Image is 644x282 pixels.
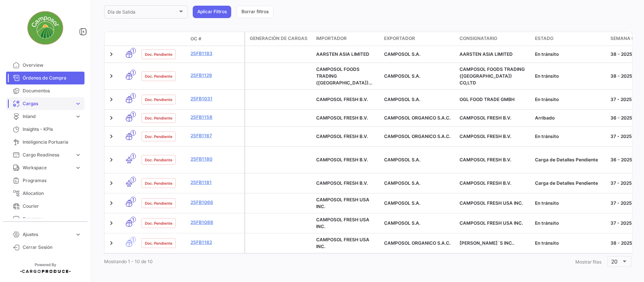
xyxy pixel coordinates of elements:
[384,180,420,186] span: CAMPOSOL S.A.
[108,133,115,140] a: Expand/Collapse Row
[23,177,81,184] span: Programas
[23,87,81,94] span: Documentos
[316,35,347,42] span: Importador
[131,93,136,99] span: 1
[6,123,85,136] a: Insights - KPIs
[316,51,369,57] span: AARSTEN ASIA LIMITED
[191,95,241,102] a: 25FB1031
[6,174,85,187] a: Programas
[460,66,525,86] span: CAMPOSOL FOODS TRADING (SHANGHAI) CO,LTD
[108,72,115,80] a: Expand/Collapse Row
[535,96,604,103] div: En tránsito
[131,70,136,75] span: 1
[6,59,85,72] a: Overview
[108,96,115,103] a: Expand/Collapse Row
[460,51,513,57] span: AARSTEN ASIA LIMITED
[108,239,115,247] a: Expand/Collapse Row
[316,66,372,92] span: CAMPOSOL FOODS TRADING (SHANGHAI) CO,LTD
[108,114,115,122] a: Expand/Collapse Row
[145,51,172,57] span: Doc. Pendiente
[535,73,604,80] div: En tránsito
[23,244,81,251] span: Cerrar Sesión
[384,115,450,121] span: CAMPOSOL ORGANICO S.A.C.
[384,97,420,102] span: CAMPOSOL S.A.
[384,200,420,206] span: CAMPOSOL S.A.
[108,199,115,207] a: Expand/Collapse Row
[145,200,172,206] span: Doc. Pendiente
[237,6,274,18] button: Borrar filtros
[316,115,368,121] span: CAMPOSOL FRESH B.V.
[75,164,81,171] span: expand_more
[104,259,153,264] span: Mostrando 1 - 10 de 10
[23,75,81,81] span: Órdenes de Compra
[145,73,172,79] span: Doc. Pendiente
[575,259,601,265] span: Mostrar filas
[23,126,81,133] span: Insights - KPIs
[191,239,241,246] a: 25FB1162
[145,240,172,246] span: Doc. Pendiente
[384,35,415,42] span: Exportador
[6,187,85,200] a: Allocation
[23,231,72,238] span: Ajustes
[145,180,172,186] span: Doc. Pendiente
[460,157,511,162] span: CAMPOSOL FRESH B.V.
[145,97,172,103] span: Doc. Pendiente
[191,156,241,162] a: 25FB1180
[26,9,64,47] img: d0e946ec-b6b7-478a-95a2-5c59a4021789.jpg
[313,32,381,46] datatable-header-cell: Importador
[131,48,136,54] span: 1
[384,220,420,226] span: CAMPOSOL S.A.
[108,11,178,16] span: Día de Salida
[108,179,115,187] a: Expand/Collapse Row
[108,219,115,227] a: Expand/Collapse Row
[145,115,172,121] span: Doc. Pendiente
[6,84,85,97] a: Documentos
[316,237,369,249] span: CAMPOSOL FRESH USA INC.
[316,157,368,162] span: CAMPOSOL FRESH B.V.
[23,203,81,210] span: Courier
[23,216,81,222] span: Sensores
[145,157,172,163] span: Doc. Pendiente
[384,157,420,162] span: CAMPOSOL S.A.
[535,115,604,121] div: Arribado
[532,32,607,46] datatable-header-cell: Estado
[23,62,81,69] span: Overview
[191,219,241,226] a: 25FB1088
[535,220,604,227] div: En tránsito
[108,156,115,164] a: Expand/Collapse Row
[23,100,72,107] span: Cargas
[188,32,244,45] datatable-header-cell: OC #
[131,130,136,136] span: 1
[460,200,523,206] span: CAMPOSOL FRESH USA INC.
[535,51,604,58] div: En tránsito
[612,258,618,265] span: 20
[191,132,241,139] a: 25FB1167
[316,197,369,209] span: CAMPOSOL FRESH USA INC.
[6,200,85,213] a: Courier
[535,180,604,187] div: Carga de Detalles Pendiente
[193,6,231,18] button: Aplicar Filtros
[460,97,515,102] span: OGL FOOD TRADE GMBH
[75,113,81,120] span: expand_more
[316,133,368,139] span: CAMPOSOL FRESH B.V.
[191,50,241,57] a: 25FB1183
[191,114,241,121] a: 25FB1158
[384,240,450,246] span: CAMPOSOL ORGANICO S.A.C.
[145,220,172,226] span: Doc. Pendiente
[23,164,72,171] span: Workspace
[108,51,115,58] a: Expand/Collapse Row
[23,139,81,146] span: Inteligencia Portuaria
[131,217,136,222] span: 1
[460,180,511,186] span: CAMPOSOL FRESH B.V.
[131,153,136,159] span: 1
[191,35,201,42] span: OC #
[460,220,523,226] span: CAMPOSOL FRESH USA INC.
[191,199,241,206] a: 25FB1066
[145,133,172,139] span: Doc. Pendiente
[75,100,81,107] span: expand_more
[6,72,85,84] a: Órdenes de Compra
[191,179,241,186] a: 25FB1181
[460,133,511,139] span: CAMPOSOL FRESH B.V.
[535,35,553,42] span: Estado
[384,73,420,79] span: CAMPOSOL S.A.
